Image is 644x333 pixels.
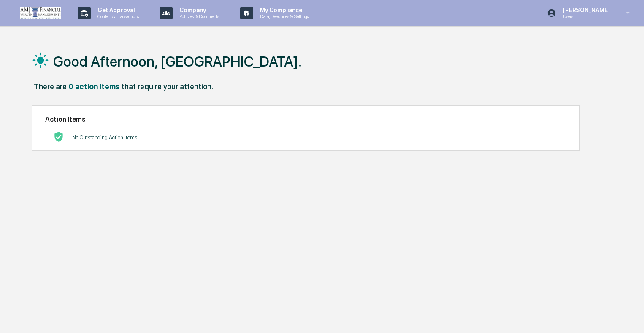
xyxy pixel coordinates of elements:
[72,134,137,141] p: No Outstanding Action Items
[556,7,614,13] p: [PERSON_NAME]
[253,7,313,13] p: My Compliance
[173,13,223,19] p: Policies & Documents
[556,13,614,19] p: Users
[122,82,213,91] div: that require your attention.
[45,115,567,123] h2: Action Items
[253,13,313,19] p: Data, Deadlines & Settings
[53,53,302,70] h1: Good Afternoon, [GEOGRAPHIC_DATA].
[20,7,61,19] img: logo
[173,7,223,13] p: Company
[91,7,143,13] p: Get Approval
[34,82,67,91] div: There are
[91,13,143,19] p: Content & Transactions
[54,132,64,142] img: No Actions logo
[68,82,120,91] div: 0 action items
